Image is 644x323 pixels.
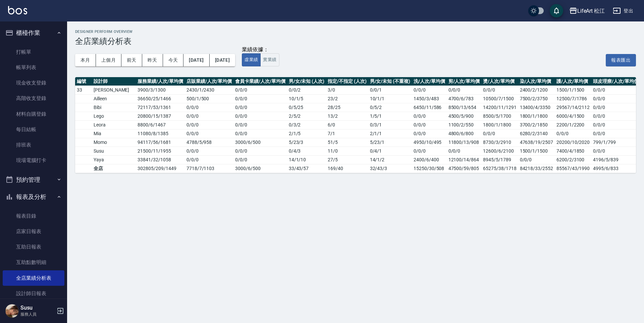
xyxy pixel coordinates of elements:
td: 0/0/0 [591,86,640,94]
td: 4500/5/900 [447,112,482,120]
div: 業績依據： [242,46,279,53]
th: 服務業績/人次/單均價 [136,77,184,86]
div: LifeArt 松江 [577,7,605,15]
td: 5 / 23 / 1 [368,138,412,147]
td: 0/0/0 [591,120,640,129]
td: 85567/43/1990 [555,164,591,173]
button: 虛業績 [242,53,261,66]
td: Yaya [92,155,136,164]
h5: Susu [20,305,55,311]
th: 男/女/未知 (不重複) [368,77,412,86]
td: 1450/3/483 [412,94,447,103]
button: 上個月 [96,54,121,66]
td: 4700/6/783 [447,94,482,103]
a: 互助日報表 [3,239,64,255]
td: 1500/1/1500 [555,86,591,94]
td: 全店 [92,164,136,173]
td: 0 / 0 / 0 [233,147,287,155]
td: 0 / 0 / 0 [233,120,287,129]
td: 10 / 1 / 5 [287,94,326,103]
td: 4196/5/839 [591,155,640,164]
a: 排班表 [3,137,64,153]
a: 報表目錄 [3,208,64,224]
td: 0/0/0 [447,147,482,155]
td: 3000 / 6 / 500 [233,164,287,173]
td: 2 / 5 / 2 [287,112,326,120]
td: 6000/4/1500 [555,112,591,120]
td: 2400/2/1200 [518,86,555,94]
td: 0 / 0 / 0 [185,120,233,129]
td: 0 / 0 / 0 [233,155,287,164]
td: 2430 / 1 / 2430 [185,86,233,94]
td: 13400/4/3350 [518,103,555,112]
td: 0 / 0 / 0 [233,112,287,120]
a: 設計師日報表 [3,286,64,301]
th: 頭皮理療/人次/單均價 [591,77,640,86]
a: 高階收支登錄 [3,91,64,106]
td: 11 / 0 [326,147,368,155]
td: 23 / 2 [326,94,368,103]
p: 服務人員 [20,311,55,317]
button: 預約管理 [3,171,64,189]
td: 4800/6/800 [447,129,482,138]
h2: Designer Perform Overview [75,30,636,34]
td: Bibi [92,103,136,112]
td: 8800 / 6 / 1467 [136,120,184,129]
button: 登出 [610,5,636,17]
td: 0/0/0 [481,86,518,94]
td: 29567/14/2112 [555,103,591,112]
td: 0 / 0 / 0 [233,86,287,94]
td: Mia [92,129,136,138]
td: 5 / 23 / 3 [287,138,326,147]
button: 櫃檯作業 [3,24,64,42]
td: 20800 / 15 / 1387 [136,112,184,120]
td: 0 / 4 / 1 [368,147,412,155]
button: 本月 [75,54,96,66]
td: 84218/33/2552 [518,164,555,173]
td: 0 / 0 / 1 [368,86,412,94]
td: 12600/6/2100 [481,147,518,155]
td: 8945/5/1789 [481,155,518,164]
a: 報表匯出 [606,56,636,63]
th: 燙/人次/單均價 [481,77,518,86]
td: 0/0/0 [591,147,640,155]
td: 0/0/0 [412,147,447,155]
td: 65275/38/1718 [481,164,518,173]
td: 8500/13/654 [447,103,482,112]
td: 14200/11/1291 [481,103,518,112]
td: 6 / 0 [326,120,368,129]
td: 0 / 0 / 0 [185,112,233,120]
td: 2200/1/2200 [555,120,591,129]
a: 每日結帳 [3,122,64,137]
td: 1100/2/550 [447,120,482,129]
td: 72117 / 53 / 1361 [136,103,184,112]
td: [PERSON_NAME] [92,86,136,94]
td: 3700/2/1850 [518,120,555,129]
td: 14 / 1 / 2 [368,155,412,164]
td: 0 / 0 / 2 [287,86,326,94]
th: 染/人次/單均價 [518,77,555,86]
td: 13 / 2 [326,112,368,120]
td: 500 / 1 / 500 [185,94,233,103]
td: 10500/7/1500 [481,94,518,103]
a: 帳單列表 [3,60,64,75]
td: Momo [92,138,136,147]
td: 0 / 0 / 0 [233,103,287,112]
td: 0/0/0 [591,112,640,120]
h3: 全店業績分析表 [75,37,636,46]
img: Person [5,304,19,318]
td: 0/0/0 [412,120,447,129]
td: 0/0/0 [412,86,447,94]
th: 男/女/未知 (人次) [287,77,326,86]
td: 0 / 5 / 25 [287,103,326,112]
td: 2 / 1 / 1 [368,129,412,138]
td: 0/0/0 [412,112,447,120]
th: 編號 [75,77,92,86]
button: LifeArt 松江 [567,4,608,18]
td: 0 / 4 / 3 [287,147,326,155]
a: 店家日報表 [3,224,64,239]
td: 7500/2/3750 [518,94,555,103]
td: 33841 / 32 / 1058 [136,155,184,164]
button: [DATE] [210,54,235,66]
td: 0 / 0 / 0 [185,155,233,164]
